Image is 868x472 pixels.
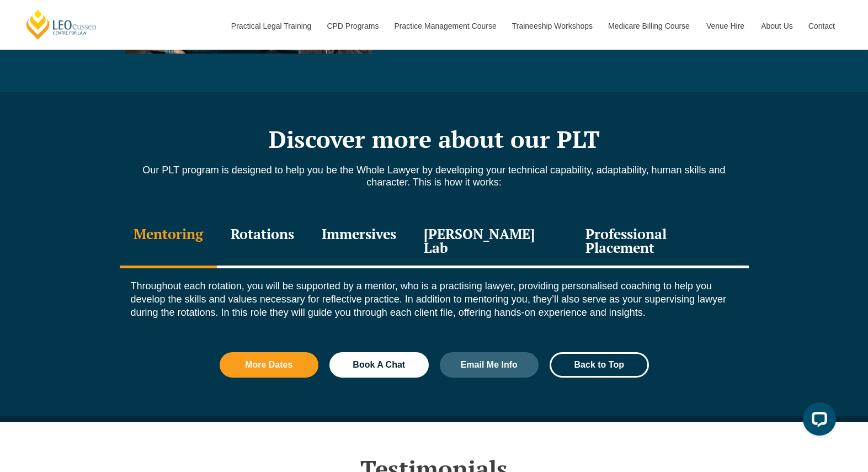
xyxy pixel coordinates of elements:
[245,360,292,369] span: More Dates
[550,352,649,378] a: Back to Top
[753,2,800,50] a: About Us
[220,352,319,378] a: More Dates
[572,216,748,268] div: Professional Placement
[318,2,386,50] a: CPD Programs
[600,2,698,50] a: Medicare Billing Course
[120,125,749,153] h2: Discover more about our PLT
[131,279,738,319] p: Throughout each rotation, you will be supported by a mentor, who is a practising lawyer, providin...
[504,2,600,50] a: Traineeship Workshops
[800,2,843,50] a: Contact
[410,216,572,268] div: [PERSON_NAME] Lab
[217,216,308,268] div: Rotations
[574,360,624,369] span: Back to Top
[120,164,749,188] p: Our PLT program is designed to help you be the Whole Lawyer by developing your technical capabili...
[25,9,98,40] a: [PERSON_NAME] Centre for Law
[353,360,405,369] span: Book A Chat
[308,216,410,268] div: Immersives
[461,360,518,369] span: Email Me Info
[329,352,429,378] a: Book A Chat
[386,2,504,50] a: Practice Management Course
[440,352,539,378] a: Email Me Info
[223,2,319,50] a: Practical Legal Training
[120,216,217,268] div: Mentoring
[698,2,753,50] a: Venue Hire
[794,398,840,444] iframe: LiveChat chat widget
